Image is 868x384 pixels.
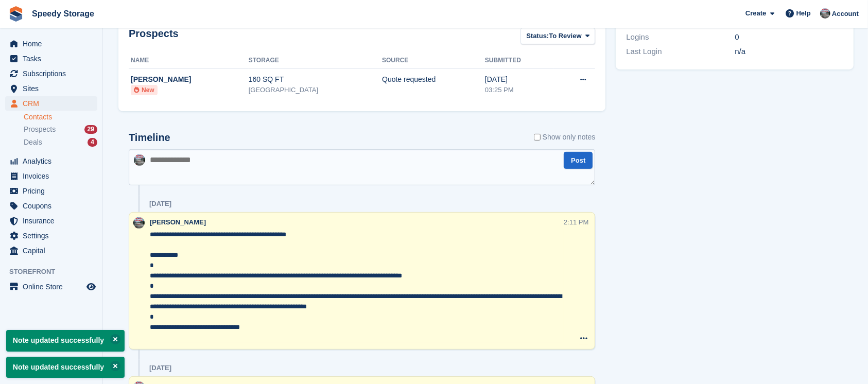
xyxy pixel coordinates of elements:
[5,96,97,111] a: menu
[382,53,485,69] th: Source
[796,8,811,19] span: Help
[249,85,382,95] div: [GEOGRAPHIC_DATA]
[131,74,249,85] div: [PERSON_NAME]
[150,218,206,226] span: [PERSON_NAME]
[23,96,84,111] span: CRM
[129,28,179,47] h2: Prospects
[5,169,97,183] a: menu
[5,66,97,81] a: menu
[8,6,24,22] img: stora-icon-8386f47178a22dfd0bd8f6a31ec36ba5ce8667c1dd55bd0f319d3a0aa187defe.svg
[5,184,97,198] a: menu
[131,85,158,95] li: New
[149,200,171,208] div: [DATE]
[626,31,735,43] div: Logins
[5,229,97,243] a: menu
[149,364,171,372] div: [DATE]
[564,152,593,169] button: Post
[23,169,84,183] span: Invoices
[133,217,145,229] img: Dan Jackson
[249,53,382,69] th: Storage
[88,138,97,147] div: 4
[5,51,97,66] a: menu
[85,281,97,293] a: Preview store
[24,112,97,122] a: Contacts
[5,243,97,258] a: menu
[134,154,145,166] img: Dan Jackson
[485,53,554,69] th: Submitted
[6,330,125,351] p: Note updated successfully
[485,74,554,85] div: [DATE]
[832,9,859,19] span: Account
[23,66,84,81] span: Subscriptions
[249,74,382,85] div: 160 SQ FT
[23,184,84,198] span: Pricing
[5,280,97,294] a: menu
[129,132,170,144] h2: Timeline
[23,229,84,243] span: Settings
[820,8,830,19] img: Dan Jackson
[23,280,84,294] span: Online Store
[129,53,249,69] th: Name
[5,81,97,96] a: menu
[23,154,84,168] span: Analytics
[526,31,549,41] span: Status:
[5,37,97,51] a: menu
[534,132,596,143] label: Show only notes
[23,81,84,96] span: Sites
[5,214,97,228] a: menu
[28,5,98,22] a: Speedy Storage
[24,124,97,135] a: Prospects 29
[24,137,97,148] a: Deals 4
[23,199,84,213] span: Coupons
[23,243,84,258] span: Capital
[6,357,125,378] p: Note updated successfully
[5,199,97,213] a: menu
[84,125,97,134] div: 29
[9,267,102,277] span: Storefront
[735,31,843,43] div: 0
[564,217,588,227] div: 2:11 PM
[485,85,554,95] div: 03:25 PM
[23,37,84,51] span: Home
[549,31,581,41] span: To Review
[534,132,541,143] input: Show only notes
[382,74,485,85] div: Quote requested
[24,125,56,134] span: Prospects
[23,214,84,228] span: Insurance
[745,8,766,19] span: Create
[626,46,735,58] div: Last Login
[735,46,843,58] div: n/a
[24,137,42,147] span: Deals
[520,28,595,45] button: Status: To Review
[23,51,84,66] span: Tasks
[5,154,97,168] a: menu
